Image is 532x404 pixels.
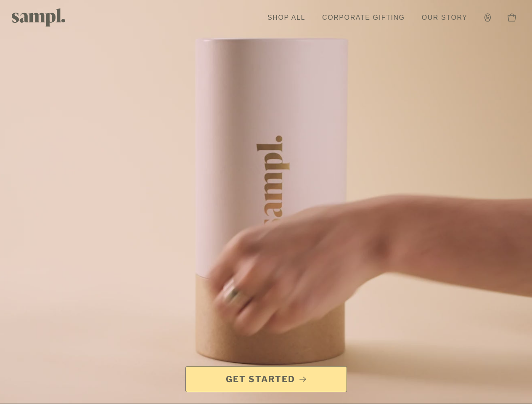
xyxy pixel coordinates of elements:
[318,8,409,27] a: Corporate Gifting
[263,8,310,27] a: Shop All
[226,373,295,385] span: Get Started
[185,366,347,392] a: Get Started
[12,8,66,27] img: Sampl logo
[418,8,472,27] a: Our Story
